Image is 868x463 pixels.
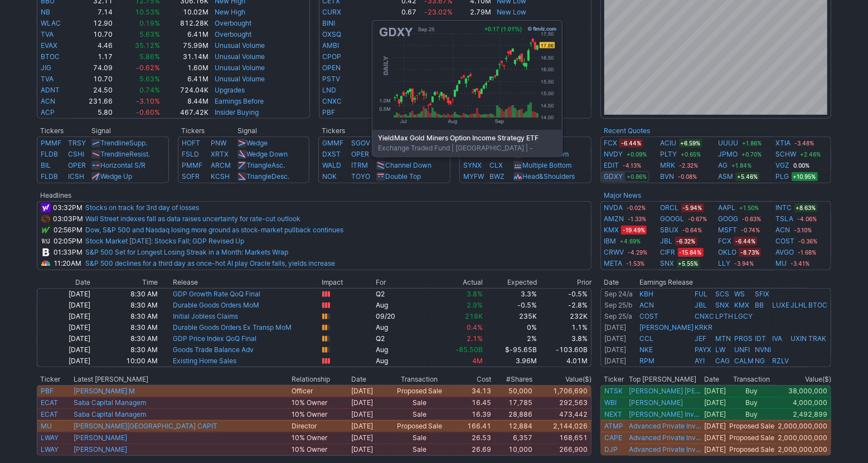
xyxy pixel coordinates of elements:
span: Trendline [100,150,129,158]
a: [PERSON_NAME] [629,398,683,407]
a: Horizontal S/R [100,161,146,169]
a: Sep 25/a [604,312,632,320]
a: VGZ [776,160,790,171]
a: CALM [734,357,754,365]
a: LND [323,86,337,94]
a: FLDB [41,172,58,181]
span: -3.10% [136,97,160,105]
a: MSFT [718,225,737,236]
span: Asc. [271,161,285,169]
a: Durable Goods Orders MoM [173,301,259,309]
a: [PERSON_NAME][GEOGRAPHIC_DATA] CAPIT [74,422,218,430]
td: 10.70 [75,74,114,85]
td: 6.41M [161,29,208,40]
a: ACIU [661,138,677,149]
span: 5.63% [139,30,160,38]
a: SBUX [661,225,679,236]
td: 5.80 [75,107,114,119]
a: MU [41,422,52,430]
a: IBM [604,236,616,247]
a: ACN [776,225,791,236]
td: 74.09 [75,62,114,74]
a: ARCM [211,161,231,169]
a: IDT [755,334,766,343]
span: -19.75% [424,19,453,27]
a: [DATE] [604,323,626,332]
a: COST [639,312,658,320]
td: 1.60M [161,62,208,74]
a: CNXC [695,312,714,320]
a: LGCY [734,312,753,320]
a: SOFR [182,172,200,181]
span: +1.84% [730,161,753,170]
a: BIL [41,161,51,169]
div: Exchange Traded Fund | [GEOGRAPHIC_DATA] | - [372,130,562,157]
a: Initial Jobless Claims [173,312,238,320]
span: +2.46% [799,150,823,159]
span: +10.95% [792,172,818,181]
span: +1.50% [738,203,760,212]
th: Signal [91,125,168,137]
td: 12.90 [75,18,114,29]
a: KMX [734,301,749,309]
a: TrendlineSupp. [100,139,147,147]
span: -3.10% [793,226,814,235]
a: LUXE [772,301,789,309]
a: EVAX [41,41,57,50]
span: -6.44% [734,237,757,246]
a: TriangleAsc. [246,161,285,169]
a: SYNX [463,161,482,169]
a: CCL [639,334,653,343]
a: NB [41,8,50,16]
a: Insider Buying [215,108,259,116]
span: -6.44% [619,139,643,148]
a: CLX [489,161,503,169]
a: New Low [497,8,526,16]
td: 11:20AM [51,258,85,270]
a: Advanced Private Investimentos Inova Simples (I.S.) [629,422,701,431]
a: HOFT [182,139,200,147]
a: Earnings Before [215,97,264,105]
a: AAPL [718,202,735,213]
span: -0.63% [740,215,763,223]
a: Durable Goods Orders Ex Transp MoM [173,323,292,332]
a: FSLD [182,150,199,158]
a: AMBI [323,41,340,50]
th: Tickers [318,125,376,137]
a: ACN [639,301,654,309]
span: -4.29% [626,248,649,257]
a: TOYO [351,172,370,181]
a: CNXC [323,97,342,105]
span: 5.86% [139,52,160,61]
th: Headlines [37,190,51,201]
a: SNX [661,258,675,269]
span: +0.70% [740,150,763,159]
a: ATMP [604,422,623,430]
a: [PERSON_NAME] [PERSON_NAME] [629,387,701,396]
a: PBF [41,387,54,395]
a: [PERSON_NAME] [639,323,694,332]
a: FLDB [41,150,58,158]
a: EDIT [604,160,619,171]
a: ECAT [41,398,58,407]
a: Double Top [385,172,421,181]
a: Unusual Volume [215,75,265,83]
a: UUUU [718,138,738,149]
a: ECAT [41,410,58,418]
td: 8.44M [161,96,208,107]
a: BWZ [489,172,505,181]
a: JLHL [791,301,807,309]
a: [PERSON_NAME] [74,433,128,442]
a: ORCL [661,202,679,213]
a: OPER [68,161,86,169]
span: -8.73% [739,248,761,257]
a: PNW [211,139,226,147]
span: -0.36% [797,237,819,246]
a: Advanced Private Investimentos Inova Simples (I.S.) [629,433,701,442]
span: -15.84% [678,248,704,257]
a: OPER [351,150,369,158]
span: -0.64% [681,226,704,235]
a: Existing Home Sales [173,357,236,365]
a: CIFR [661,247,676,258]
a: TVA [41,30,54,38]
